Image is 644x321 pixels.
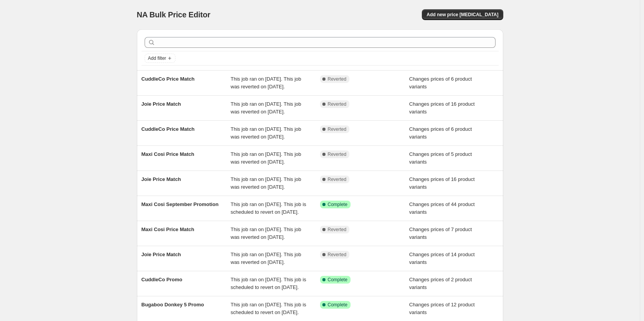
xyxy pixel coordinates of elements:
[409,126,472,140] span: Changes prices of 6 product variants
[328,126,347,132] span: Reverted
[142,76,195,82] span: CuddleCo Price Match
[409,277,472,290] span: Changes prices of 2 product variants
[231,126,301,140] span: This job ran on [DATE]. This job was reverted on [DATE].
[148,55,166,61] span: Add filter
[328,201,347,208] span: Complete
[142,226,194,232] span: Maxi Cosi Price Match
[409,176,475,190] span: Changes prices of 16 product variants
[142,126,195,132] span: CuddleCo Price Match
[231,101,301,115] span: This job ran on [DATE]. This job was reverted on [DATE].
[142,252,181,257] span: Joie Price Match
[231,176,301,190] span: This job ran on [DATE]. This job was reverted on [DATE].
[328,176,347,182] span: Reverted
[328,151,347,157] span: Reverted
[231,277,306,290] span: This job ran on [DATE]. This job is scheduled to revert on [DATE].
[328,277,347,283] span: Complete
[409,101,475,115] span: Changes prices of 16 product variants
[231,252,301,265] span: This job ran on [DATE]. This job was reverted on [DATE].
[328,101,347,107] span: Reverted
[142,176,181,182] span: Joie Price Match
[231,201,306,215] span: This job ran on [DATE]. This job is scheduled to revert on [DATE].
[142,101,181,107] span: Joie Price Match
[409,201,475,215] span: Changes prices of 44 product variants
[409,76,472,90] span: Changes prices of 6 product variants
[427,12,498,18] span: Add new price [MEDICAL_DATA]
[422,9,503,20] button: Add new price [MEDICAL_DATA]
[328,76,347,82] span: Reverted
[231,76,301,90] span: This job ran on [DATE]. This job was reverted on [DATE].
[142,302,204,307] span: Bugaboo Donkey 5 Promo
[328,226,347,233] span: Reverted
[409,252,475,265] span: Changes prices of 14 product variants
[145,54,175,63] button: Add filter
[142,151,194,157] span: Maxi Cosi Price Match
[142,201,219,207] span: Maxi Cosi September Promotion
[409,302,475,315] span: Changes prices of 12 product variants
[137,10,211,19] span: NA Bulk Price Editor
[409,151,472,165] span: Changes prices of 5 product variants
[231,226,301,240] span: This job ran on [DATE]. This job was reverted on [DATE].
[231,302,306,315] span: This job ran on [DATE]. This job is scheduled to revert on [DATE].
[142,277,182,282] span: CuddleCo Promo
[231,151,301,165] span: This job ran on [DATE]. This job was reverted on [DATE].
[328,302,347,308] span: Complete
[328,252,347,258] span: Reverted
[409,226,472,240] span: Changes prices of 7 product variants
